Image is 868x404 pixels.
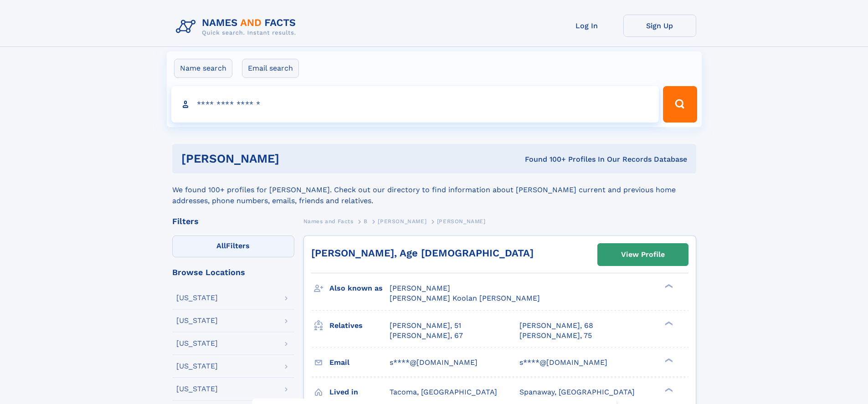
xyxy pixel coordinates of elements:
[519,388,635,396] span: Spanaway, [GEOGRAPHIC_DATA]
[364,215,368,227] a: B
[621,244,665,265] div: View Profile
[663,387,673,393] div: ❯
[216,241,226,250] span: All
[378,218,426,225] span: [PERSON_NAME]
[663,283,673,289] div: ❯
[176,340,218,347] div: [US_STATE]
[390,321,461,331] a: [PERSON_NAME], 51
[172,174,696,206] div: We found 100+ profiles for [PERSON_NAME]. Check out our directory to find information about [PERS...
[171,86,659,123] input: search input
[402,154,687,164] div: Found 100+ Profiles In Our Records Database
[390,284,450,292] span: [PERSON_NAME]
[329,318,390,333] h3: Relatives
[242,59,299,78] label: Email search
[329,281,390,296] h3: Also known as
[550,15,623,37] a: Log In
[519,321,593,331] a: [PERSON_NAME], 68
[303,215,354,227] a: Names and Facts
[390,388,497,396] span: Tacoma, [GEOGRAPHIC_DATA]
[172,235,294,257] label: Filters
[390,294,540,302] span: [PERSON_NAME] Koolan [PERSON_NAME]
[663,357,673,363] div: ❯
[176,317,218,324] div: [US_STATE]
[176,385,218,393] div: [US_STATE]
[598,244,688,266] a: View Profile
[329,384,390,400] h3: Lived in
[519,331,592,341] a: [PERSON_NAME], 75
[172,15,303,39] img: Logo Names and Facts
[437,218,486,225] span: [PERSON_NAME]
[663,86,697,123] button: Search Button
[364,218,368,225] span: B
[172,217,294,225] div: Filters
[311,247,534,259] a: [PERSON_NAME], Age [DEMOGRAPHIC_DATA]
[663,320,673,326] div: ❯
[181,153,402,164] h1: [PERSON_NAME]
[176,294,218,302] div: [US_STATE]
[623,15,696,37] a: Sign Up
[172,268,294,276] div: Browse Locations
[176,363,218,370] div: [US_STATE]
[329,355,390,370] h3: Email
[378,215,426,227] a: [PERSON_NAME]
[174,59,232,78] label: Name search
[390,331,463,341] a: [PERSON_NAME], 67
